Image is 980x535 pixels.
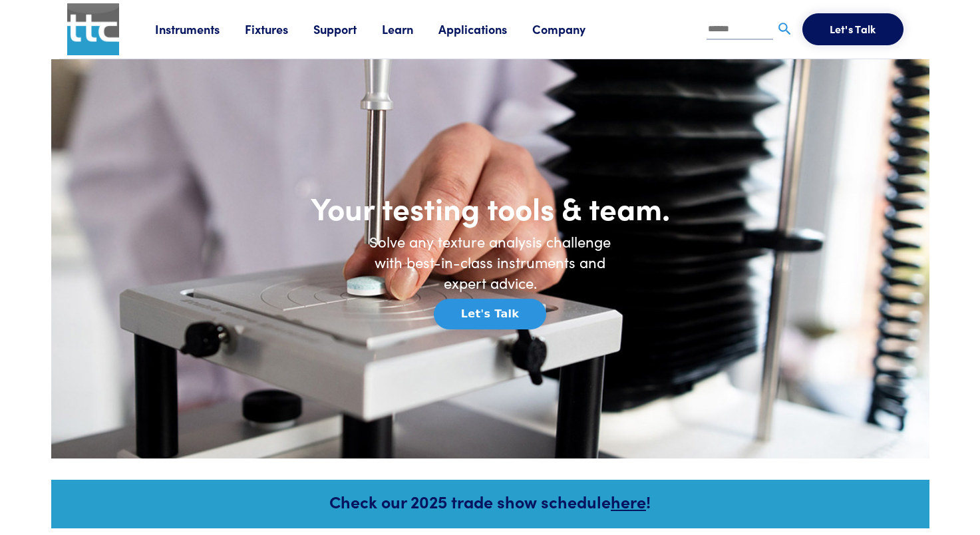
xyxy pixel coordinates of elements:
img: ttc_logo_1x1_v1.0.png [67,3,119,55]
h5: Check our 2025 trade show schedule ! [69,490,911,513]
a: Company [532,21,611,37]
a: Fixtures [245,21,313,37]
a: Applications [438,21,532,37]
h1: Your testing tools & team. [224,188,756,227]
h6: Solve any texture analysis challenge with best-in-class instruments and expert advice. [357,232,623,293]
button: Let's Talk [802,13,903,45]
a: here [611,490,646,513]
a: Support [313,21,382,37]
a: Instruments [155,21,245,37]
button: Let's Talk [434,299,546,329]
a: Learn [382,21,438,37]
